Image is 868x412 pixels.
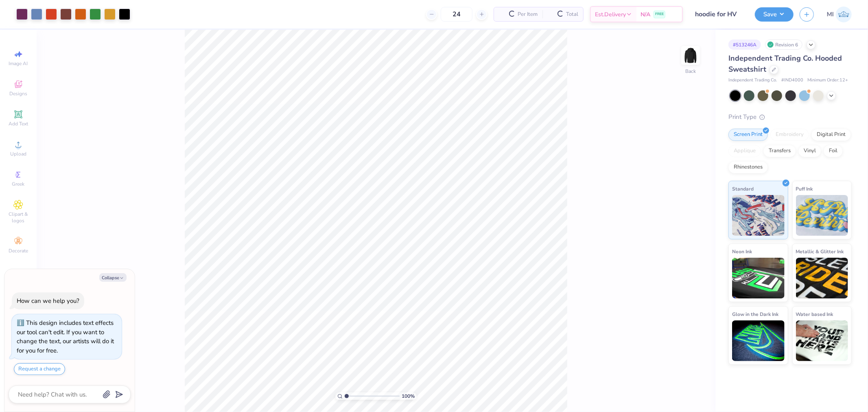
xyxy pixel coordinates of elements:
[9,60,28,67] span: Image AI
[10,151,26,157] span: Upload
[685,68,696,75] div: Back
[796,247,844,256] span: Metallic & Glitter Ink
[655,11,664,17] span: FREE
[765,39,802,50] div: Revision 6
[827,7,852,22] a: MI
[566,10,578,19] span: Total
[798,145,821,157] div: Vinyl
[728,53,842,74] span: Independent Trading Co. Hooded Sweatshirt
[14,363,65,375] button: Request a change
[824,145,843,157] div: Foil
[99,273,127,282] button: Collapse
[4,211,33,224] span: Clipart & logos
[441,7,472,22] input: – –
[518,10,538,19] span: Per Item
[732,310,778,318] span: Glow in the Dark Ink
[796,258,848,298] img: Metallic & Glitter Ink
[770,129,809,141] div: Embroidery
[17,319,114,355] div: This design includes text effects our tool can't edit. If you want to change the text, our artist...
[728,77,777,84] span: Independent Trading Co.
[811,129,851,141] div: Digital Print
[9,90,27,97] span: Designs
[12,181,25,187] span: Greek
[763,145,796,157] div: Transfers
[728,161,768,173] div: Rhinestones
[732,184,754,193] span: Standard
[732,247,752,256] span: Neon Ink
[9,248,28,254] span: Decorate
[402,392,415,400] span: 100 %
[836,7,852,22] img: Ma. Isabella Adad
[807,77,848,84] span: Minimum Order: 12 +
[827,10,834,19] span: MI
[728,39,761,50] div: # 513246A
[796,184,813,193] span: Puff Ink
[796,310,833,318] span: Water based Ink
[728,129,768,141] div: Screen Print
[796,195,848,236] img: Puff Ink
[781,77,803,84] span: # IND4000
[732,258,785,298] img: Neon Ink
[755,7,794,22] button: Save
[595,10,626,19] span: Est. Delivery
[9,121,28,127] span: Add Text
[732,195,785,236] img: Standard
[689,6,749,22] input: Untitled Design
[728,112,852,122] div: Print Type
[728,145,761,157] div: Applique
[17,297,79,305] div: How can we help you?
[641,10,650,19] span: N/A
[732,320,785,361] img: Glow in the Dark Ink
[682,47,699,64] img: Back
[796,320,848,361] img: Water based Ink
